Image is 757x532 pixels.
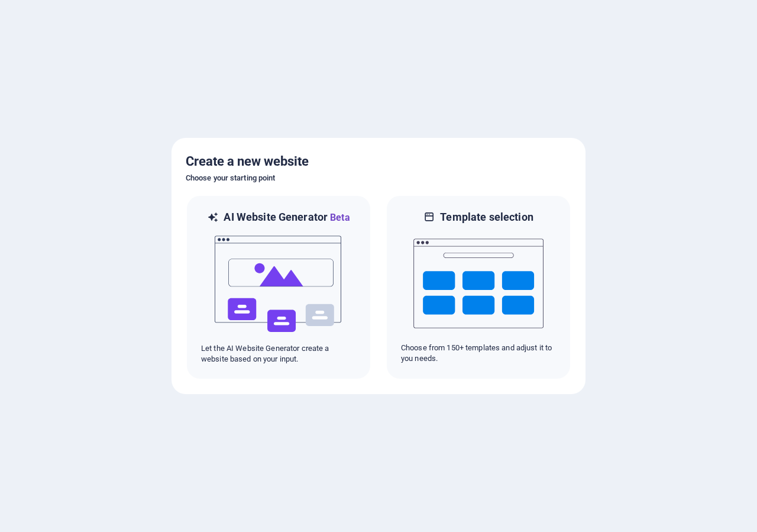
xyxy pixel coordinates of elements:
[186,152,571,171] h5: Create a new website
[386,195,571,380] div: Template selectionChoose from 150+ templates and adjust it to you needs.
[440,210,533,224] h6: Template selection
[186,171,571,185] h6: Choose your starting point
[224,210,350,225] h6: AI Website Generator
[201,343,356,365] p: Let the AI Website Generator create a website based on your input.
[401,343,556,364] p: Choose from 150+ templates and adjust it to you needs.
[328,212,350,223] span: Beta
[213,225,344,343] img: ai
[186,195,371,380] div: AI Website GeneratorBetaaiLet the AI Website Generator create a website based on your input.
